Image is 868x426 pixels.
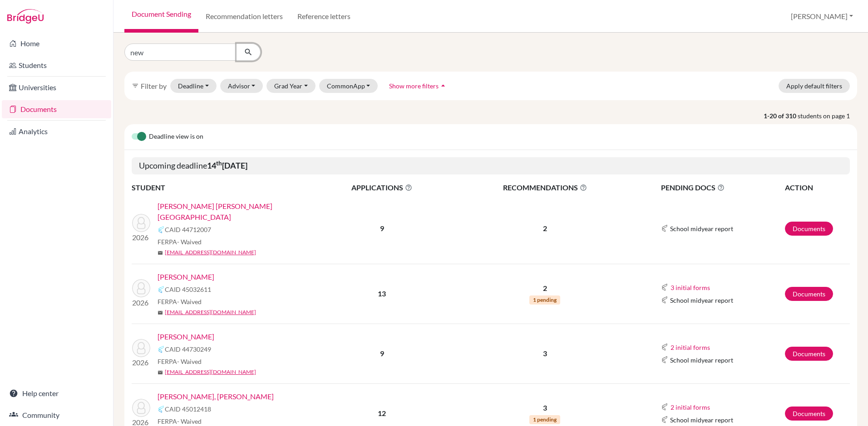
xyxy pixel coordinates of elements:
[170,79,217,93] button: Deadline
[785,222,833,236] a: Documents
[381,79,455,93] button: Show more filtersarrow_drop_up
[2,34,111,53] a: Home
[165,248,256,257] a: [EMAIL_ADDRESS][DOMAIN_NAME]
[785,407,833,421] a: Documents
[149,131,203,142] span: Deadline view is on
[529,295,560,305] span: 1 pending
[779,79,850,93] button: Apply default filters
[380,224,384,232] b: 9
[439,81,448,90] i: arrow_drop_up
[158,331,214,342] a: [PERSON_NAME]
[141,82,167,90] span: Filter by
[158,391,274,402] a: [PERSON_NAME], [PERSON_NAME]
[132,339,150,357] img: Davidson, Ruby
[785,347,833,361] a: Documents
[670,282,710,293] button: 3 initial forms
[158,226,165,233] img: Common App logo
[165,225,211,234] span: CAID 44712007
[661,356,668,363] img: Common App logo
[7,9,44,24] img: Bridge-U
[165,404,211,414] span: CAID 45012418
[165,308,256,316] a: [EMAIL_ADDRESS][DOMAIN_NAME]
[132,214,150,232] img: Castro Montvelisky, Sofía
[389,82,439,90] span: Show more filters
[784,182,850,194] th: ACTION
[661,344,668,351] img: Common App logo
[177,238,202,246] span: - Waived
[216,160,222,167] sup: th
[158,297,202,306] span: FERPA
[158,286,165,293] img: Common App logo
[132,399,150,417] img: Diarte Gil, Gabriel
[451,402,639,413] p: 3
[764,111,798,121] strong: 1-20 of 310
[124,44,237,61] input: Find student by name...
[2,384,111,402] a: Help center
[158,357,202,366] span: FERPA
[670,415,733,425] span: School midyear report
[207,160,247,170] b: 14 [DATE]
[670,295,733,305] span: School midyear report
[378,289,386,298] b: 13
[785,287,833,301] a: Documents
[2,56,111,74] a: Students
[177,298,202,305] span: - Waived
[132,297,150,308] p: 2026
[220,79,263,93] button: Advisor
[661,182,784,193] span: PENDING DOCS
[451,182,639,193] span: RECOMMENDATIONS
[661,284,668,291] img: Common App logo
[177,417,202,425] span: - Waived
[158,370,163,375] span: mail
[165,368,256,376] a: [EMAIL_ADDRESS][DOMAIN_NAME]
[798,111,857,121] span: students on page 1
[132,157,850,174] h5: Upcoming deadline
[378,409,386,417] b: 12
[158,310,163,315] span: mail
[158,237,202,247] span: FERPA
[451,283,639,294] p: 2
[2,406,111,424] a: Community
[132,182,313,194] th: STUDENT
[787,8,857,25] button: [PERSON_NAME]
[158,271,214,282] a: [PERSON_NAME]
[158,406,165,413] img: Common App logo
[165,344,211,354] span: CAID 44730249
[158,346,165,353] img: Common App logo
[670,342,710,353] button: 2 initial forms
[529,415,560,424] span: 1 pending
[132,232,150,243] p: 2026
[158,201,320,223] a: [PERSON_NAME] [PERSON_NAME][GEOGRAPHIC_DATA]
[158,416,202,426] span: FERPA
[670,355,733,365] span: School midyear report
[165,285,211,294] span: CAID 45032611
[266,79,316,93] button: Grad Year
[314,182,450,193] span: APPLICATIONS
[2,122,111,140] a: Analytics
[451,348,639,359] p: 3
[2,100,111,118] a: Documents
[670,402,710,412] button: 2 initial forms
[451,223,639,234] p: 2
[661,403,668,411] img: Common App logo
[132,82,139,89] i: filter_list
[661,296,668,304] img: Common App logo
[132,279,150,297] img: Curry, Owen
[319,79,378,93] button: CommonApp
[177,358,202,365] span: - Waived
[132,357,150,368] p: 2026
[661,416,668,423] img: Common App logo
[158,250,163,256] span: mail
[661,225,668,232] img: Common App logo
[670,224,733,233] span: School midyear report
[2,78,111,97] a: Universities
[380,349,384,358] b: 9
